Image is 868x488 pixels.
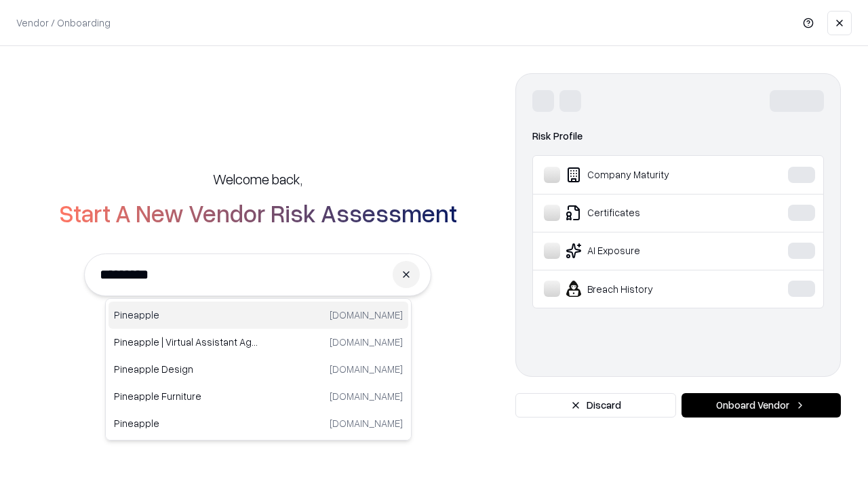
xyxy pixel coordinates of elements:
[213,169,302,188] h5: Welcome back,
[16,16,111,30] p: Vendor / Onboarding
[544,167,747,183] div: Company Maturity
[105,298,412,441] div: Suggestions
[330,308,403,322] p: [DOMAIN_NAME]
[114,308,258,322] p: Pineapple
[114,389,258,403] p: Pineapple Furniture
[515,393,676,418] button: Discard
[544,243,747,259] div: AI Exposure
[682,393,841,418] button: Onboard Vendor
[330,362,403,376] p: [DOMAIN_NAME]
[330,416,403,430] p: [DOMAIN_NAME]
[114,335,258,349] p: Pineapple | Virtual Assistant Agency
[114,362,258,376] p: Pineapple Design
[544,281,747,297] div: Breach History
[544,205,747,221] div: Certificates
[114,416,258,430] p: Pineapple
[532,128,824,144] div: Risk Profile
[330,389,403,403] p: [DOMAIN_NAME]
[59,199,457,226] h2: Start A New Vendor Risk Assessment
[330,335,403,349] p: [DOMAIN_NAME]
